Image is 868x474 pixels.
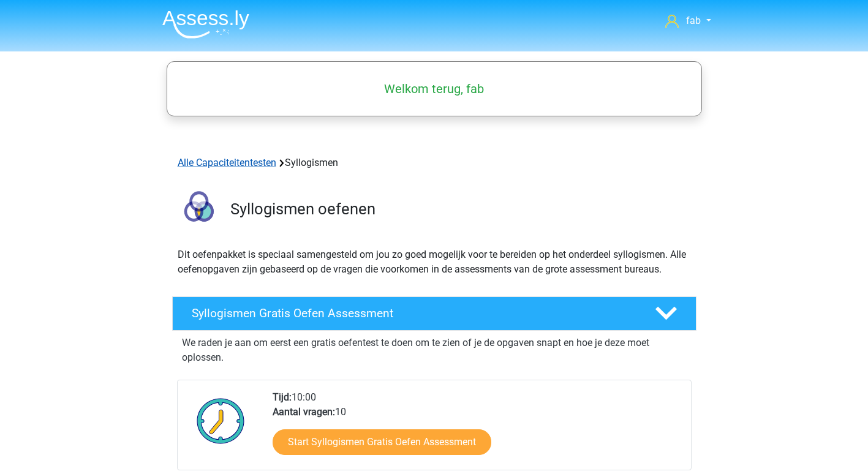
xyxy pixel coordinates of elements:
div: 10:00 10 [263,390,690,470]
a: Alle Capaciteitentesten [178,157,276,168]
h3: Syllogismen oefenen [230,200,687,219]
b: Aantal vragen: [273,406,335,418]
h5: Welkom terug, fab [173,81,696,96]
img: syllogismen [173,185,225,237]
img: Klok [190,390,252,451]
b: Tijd: [273,391,292,403]
div: Syllogismen [173,156,696,170]
img: Assessly [162,10,249,39]
a: Start Syllogismen Gratis Oefen Assessment [273,429,491,455]
a: fab [660,13,715,28]
p: We raden je aan om eerst een gratis oefentest te doen om te zien of je de opgaven snapt en hoe je... [182,336,687,365]
a: Syllogismen Gratis Oefen Assessment [167,296,701,331]
p: Dit oefenpakket is speciaal samengesteld om jou zo goed mogelijk voor te bereiden op het onderdee... [178,247,691,277]
span: fab [686,15,701,26]
h4: Syllogismen Gratis Oefen Assessment [192,306,635,320]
